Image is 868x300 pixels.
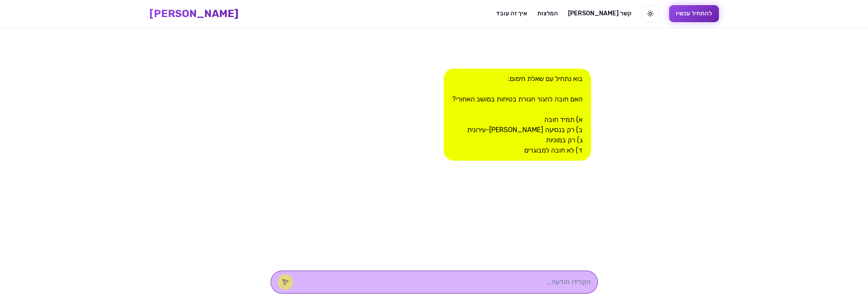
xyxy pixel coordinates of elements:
[537,9,558,18] a: המלצות
[150,7,239,20] a: [PERSON_NAME]
[669,5,719,22] button: להתחיל עכשיו
[568,9,632,18] a: [PERSON_NAME] קשר
[444,69,591,161] div: בוא נתחיל עם שאלת חימום: האם חובה לחגור חגורת בטיחות במושב האחורי? א) תמיד חובה ב) רק בנסיעה [PER...
[496,9,527,18] a: איך זה עובד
